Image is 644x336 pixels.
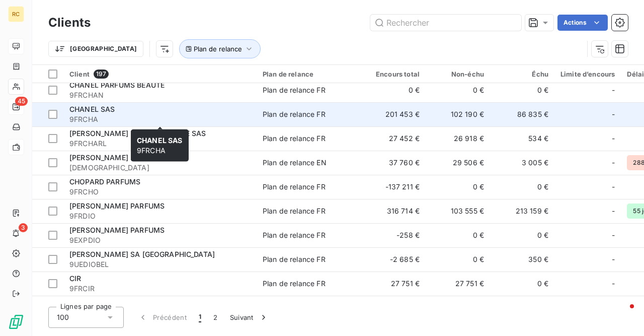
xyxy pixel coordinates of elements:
span: - [612,230,615,240]
span: CHANEL SAS [69,105,115,113]
span: CHANEL SAS [137,136,183,145]
td: 26 918 € [426,126,490,151]
span: 9EXPDIO [69,235,251,245]
span: [DEMOGRAPHIC_DATA] [69,163,251,173]
td: -137 211 € [361,175,426,199]
td: 0 € [426,223,490,247]
span: - [612,109,615,119]
span: 100 [57,312,69,322]
td: 0 € [426,175,490,199]
span: [PERSON_NAME] PARFUMS [69,226,165,234]
td: 9 375 € [426,296,490,320]
span: 9FRCIR [69,284,251,294]
div: Encours total [367,70,420,78]
td: 27 751 € [426,272,490,296]
div: Plan de relance [263,70,355,78]
span: 45 [15,97,28,106]
td: 0 € [490,175,554,199]
span: Client [69,70,90,78]
span: - [612,158,615,168]
td: 9 375 € [361,296,426,320]
td: 0 € [361,78,426,102]
a: 45 [8,99,24,115]
span: - [612,254,615,264]
td: 102 190 € [426,102,490,126]
span: [PERSON_NAME] BEAUTY LTD [69,153,175,162]
span: 3 [19,223,28,232]
iframe: Intercom live chat [610,302,634,326]
td: 201 453 € [361,102,426,126]
td: 27 452 € [361,126,426,151]
div: Plan de relance FR [263,182,326,192]
h3: Clients [48,14,91,32]
span: CHOPARD PARFUMS [69,177,140,186]
span: CIR TRUDON USA Inc [69,298,143,307]
span: [PERSON_NAME] SA [GEOGRAPHIC_DATA] [69,250,215,258]
div: Limite d’encours [560,70,615,78]
td: 0 € [490,223,554,247]
span: 197 [94,70,109,79]
span: 9FRCHA [69,114,251,124]
td: 37 760 € [361,151,426,175]
span: CHANEL PARFUMS BEAUTE [69,81,165,89]
span: 9FRCHARL [69,139,251,149]
span: - [612,85,615,95]
span: - [612,133,615,144]
span: 1 [199,312,201,322]
div: Plan de relance FR [263,279,326,289]
button: Précédent [132,307,193,328]
button: Actions [557,15,608,31]
td: 350 € [490,247,554,272]
div: Plan de relance FR [263,230,326,240]
input: Rechercher [370,15,521,31]
div: Plan de relance FR [263,254,326,264]
div: Plan de relance FR [263,206,326,216]
button: Suivant [224,307,275,328]
span: 9FRCHAN [69,90,251,100]
td: 316 714 € [361,199,426,223]
div: RC [8,6,24,22]
div: Plan de relance EN [263,158,327,168]
td: 213 159 € [490,199,554,223]
td: 0 € [490,296,554,320]
span: 9FRCHA [137,136,183,155]
button: Plan de relance [179,39,261,58]
div: Non-échu [432,70,484,78]
td: 3 005 € [490,151,554,175]
div: Échu [496,70,548,78]
td: -258 € [361,223,426,247]
span: 9UEDIOBEL [69,259,251,270]
span: [PERSON_NAME] BEAUTY FRANCE SAS [69,129,206,138]
button: 1 [193,307,207,328]
span: - [612,279,615,289]
button: [GEOGRAPHIC_DATA] [48,41,143,57]
div: Plan de relance FR [263,109,326,119]
span: Plan de relance [194,45,242,53]
span: 9FRDIO [69,211,251,221]
td: 0 € [426,78,490,102]
td: 534 € [490,126,554,151]
td: -2 685 € [361,247,426,272]
span: - [612,206,615,216]
button: 2 [207,307,223,328]
td: 0 € [490,272,554,296]
span: [PERSON_NAME] PARFUMS [69,201,165,210]
td: 103 555 € [426,199,490,223]
div: Plan de relance FR [263,133,326,144]
span: 9FRCHO [69,187,251,197]
td: 86 835 € [490,102,554,126]
td: 0 € [426,247,490,272]
td: 29 506 € [426,151,490,175]
td: 0 € [490,78,554,102]
div: Plan de relance FR [263,85,326,95]
span: - [612,182,615,192]
img: Logo LeanPay [8,314,24,330]
span: CIR [69,274,81,283]
td: 27 751 € [361,272,426,296]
